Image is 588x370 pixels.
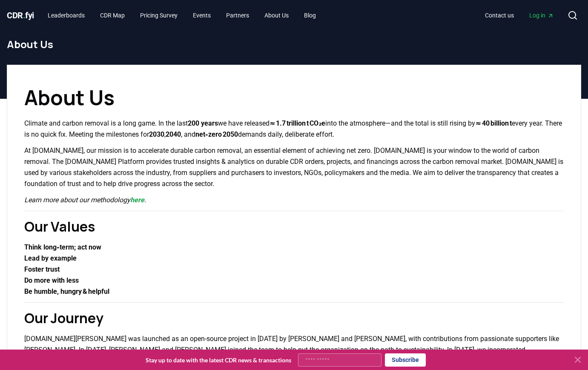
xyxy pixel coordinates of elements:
[522,8,561,23] a: Log in
[24,308,564,328] h2: Our Journey
[24,118,564,140] p: Climate and carbon removal is a long game. In the last we have released into the atmosphere—and t...
[133,8,184,23] a: Pricing Survey
[258,8,295,23] a: About Us
[41,8,92,23] a: Leaderboards
[93,8,132,23] a: CDR Map
[24,254,77,262] strong: Lead by example
[7,9,34,21] a: CDR.fyi
[166,130,181,138] strong: 2040
[23,10,26,20] span: .
[219,8,256,23] a: Partners
[24,216,564,237] h2: Our Values
[297,8,323,23] a: Blog
[149,130,164,138] strong: 2030
[24,82,564,113] h1: About Us
[24,276,79,284] strong: Do more with less
[478,8,561,23] nav: Main
[195,130,238,138] strong: net‑zero 2050
[41,8,323,23] nav: Main
[7,10,34,20] span: CDR fyi
[130,196,144,204] a: here
[478,8,521,23] a: Contact us
[186,8,218,23] a: Events
[7,37,581,51] h1: About Us
[24,287,109,295] strong: Be humble, hungry & helpful
[24,196,146,204] em: Learn more about our methodology .
[475,119,511,127] strong: ≈ 40 billion t
[24,243,101,251] strong: Think long‑term; act now
[188,119,218,127] strong: 200 years
[270,119,325,127] strong: ≈ 1.7 trillion t CO₂e
[529,11,554,20] span: Log in
[24,265,60,273] strong: Foster trust
[24,145,564,189] p: At [DOMAIN_NAME], our mission is to accelerate durable carbon removal, an essential element of ac...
